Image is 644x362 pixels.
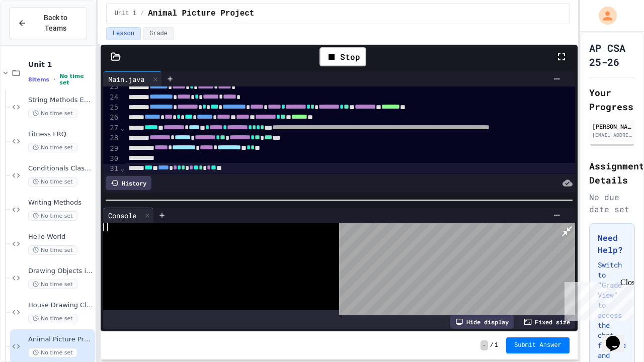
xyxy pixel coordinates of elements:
div: Fixed size [519,315,575,329]
h2: Assignment Details [589,159,635,187]
span: No time set [28,109,77,118]
span: No time set [28,177,77,187]
div: History [106,176,151,190]
span: - [480,340,488,350]
div: 26 [103,113,120,123]
div: Console [103,210,141,221]
span: No time set [28,211,77,221]
span: No time set [28,348,77,357]
span: No time set [28,143,77,152]
div: 25 [103,103,120,113]
div: 23 [103,82,120,92]
span: Writing Methods [28,199,93,207]
span: No time set [59,73,93,86]
span: Animal Picture Project [148,8,254,20]
span: Fold line [120,124,125,132]
h1: AP CSA 25-26 [589,41,635,69]
div: 31 [103,164,120,174]
span: Fold line [120,164,125,172]
button: Grade [143,27,174,40]
h3: Need Help? [598,232,626,256]
span: 1 [495,341,498,349]
div: [PERSON_NAME] [592,122,632,131]
span: Drawing Objects in Java - HW Playposit Code [28,267,93,276]
div: [EMAIL_ADDRESS][DOMAIN_NAME] [592,131,632,139]
div: No due date set [589,191,635,215]
span: / [490,341,494,349]
span: Fitness FRQ [28,130,93,139]
span: No time set [28,314,77,323]
iframe: chat widget [602,322,634,352]
div: My Account [588,4,619,27]
span: Hello World [28,233,93,241]
span: Animal Picture Project [28,335,93,344]
h2: Your Progress [589,85,635,114]
iframe: chat widget [560,278,634,321]
div: 27 [103,123,120,133]
span: String Methods Examples [28,96,93,105]
button: Lesson [106,27,141,40]
span: Submit Answer [514,341,561,349]
span: Unit 1 [115,10,136,18]
span: House Drawing Classwork [28,301,93,310]
div: 29 [103,144,120,154]
div: 28 [103,133,120,143]
div: Main.java [103,74,149,84]
span: • [53,75,55,83]
span: / [140,10,144,18]
div: Hide display [450,315,514,329]
span: Unit 1 [28,60,93,69]
div: Chat with us now!Close [4,4,69,64]
span: No time set [28,245,77,255]
span: No time set [28,280,77,289]
div: 30 [103,154,120,164]
span: Conditionals Classwork [28,164,93,173]
span: Back to Teams [33,13,78,34]
div: Stop [319,47,366,66]
span: 8 items [28,76,49,83]
div: 24 [103,93,120,103]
